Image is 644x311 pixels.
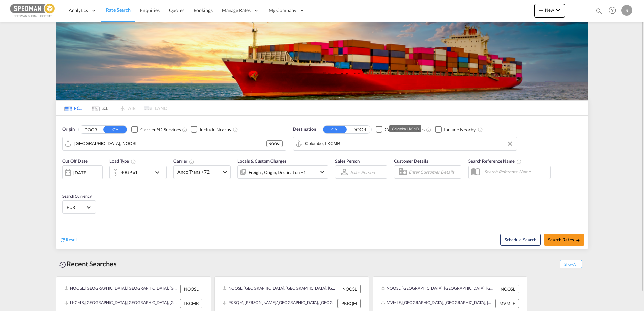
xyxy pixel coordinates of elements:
[607,5,618,16] span: Help
[180,285,202,293] div: NOOSL
[548,237,580,242] span: Search Rates
[59,261,67,269] md-icon: icon-backup-restore
[478,127,483,132] md-icon: Unchecked: Ignores neighbouring ports when fetching rates.Checked : Includes neighbouring ports w...
[64,299,178,308] div: LKCMB, Colombo, Sri Lanka, Indian Subcontinent, Asia Pacific
[468,158,522,164] span: Search Reference Name
[293,137,517,150] md-input-container: Colombo, LKCMB
[516,159,522,164] md-icon: Your search will be saved by the below given name
[269,7,296,14] span: My Company
[60,236,77,244] div: icon-refreshReset
[121,168,138,177] div: 40GP x1
[339,285,361,293] div: NOOSL
[62,165,103,179] div: [DATE]
[140,126,181,133] div: Carrier SD Services
[106,7,131,13] span: Rate Search
[74,139,266,149] input: Search by Port
[131,159,136,164] md-icon: icon-information-outline
[444,126,476,133] div: Include Nearby
[10,3,56,18] img: c12ca350ff1b11efb6b291369744d907.png
[495,299,519,308] div: MVMLE
[392,125,419,132] div: Colombo, LKCMB
[131,126,181,133] md-checkbox: Checkbox No Ink
[481,167,550,177] input: Search Reference Name
[576,238,580,243] md-icon: icon-arrow-right
[266,140,283,147] div: NOOSL
[109,166,167,179] div: 40GP x1icon-chevron-down
[621,5,632,16] div: S
[182,127,187,132] md-icon: Unchecked: Search for CY (Container Yard) services for all selected carriers.Checked : Search for...
[544,234,584,246] button: Search Ratesicon-arrow-right
[426,127,431,132] md-icon: Unchecked: Search for CY (Container Yard) services for all selected carriers.Checked : Search for...
[409,167,459,177] input: Enter Customer Details
[60,101,87,115] md-tab-item: FCL
[200,126,231,133] div: Include Nearby
[66,237,77,242] span: Reset
[64,285,179,293] div: NOOSL, Oslo, Norway, Northern Europe, Europe
[335,158,360,164] span: Sales Person
[191,126,231,133] md-checkbox: Checkbox No Ink
[337,299,361,308] div: PKBQM
[169,7,184,13] span: Quotes
[237,158,287,164] span: Locals & Custom Charges
[87,101,114,115] md-tab-item: LCL
[223,299,336,308] div: PKBQM, Muhammad Bin Qasim/Karachi, Pakistan, Indian Subcontinent, Asia Pacific
[180,299,202,308] div: LKCMB
[249,168,306,177] div: Freight Origin Destination Factory Stuffing
[56,22,588,100] img: LCL+%26+FCL+BACKGROUND.png
[194,7,213,13] span: Bookings
[237,165,328,179] div: Freight Origin Destination Factory Stuffingicon-chevron-down
[140,7,160,13] span: Enquiries
[500,234,541,246] button: Note: By default Schedule search will only considerorigin ports, destination ports and cut off da...
[505,139,515,149] button: Clear Input
[62,158,88,164] span: Cut Off Date
[60,101,167,115] md-pagination-wrapper: Use the left and right arrow keys to navigate between tabs
[560,260,582,268] span: Show All
[73,170,87,176] div: [DATE]
[293,126,316,133] span: Destination
[435,126,476,133] md-checkbox: Checkbox No Ink
[497,285,519,293] div: NOOSL
[223,285,337,293] div: NOOSL, Oslo, Norway, Northern Europe, Europe
[189,159,194,164] md-icon: The selected Trucker/Carrierwill be displayed in the rate results If the rates are from another f...
[394,158,428,164] span: Customer Details
[381,285,495,293] div: NOOSL, Oslo, Norway, Northern Europe, Europe
[233,127,238,132] md-icon: Unchecked: Ignores neighbouring ports when fetching rates.Checked : Includes neighbouring ports w...
[537,7,562,13] span: New
[103,126,127,133] button: CY
[534,4,565,18] button: icon-plus 400-fgNewicon-chevron-down
[66,202,92,212] md-select: Select Currency: € EUREuro
[595,7,603,15] md-icon: icon-magnify
[537,6,545,14] md-icon: icon-plus 400-fg
[607,5,621,17] div: Help
[381,299,494,308] div: MVMLE, Male, Maldives, Indian Subcontinent, Asia Pacific
[109,158,136,164] span: Load Type
[62,194,92,199] span: Search Currency
[56,256,119,271] div: Recent Searches
[348,126,371,133] button: DOOR
[62,179,67,188] md-datepicker: Select
[60,237,66,243] md-icon: icon-refresh
[62,126,74,133] span: Origin
[56,116,588,249] div: Origin DOOR CY Checkbox No InkUnchecked: Search for CY (Container Yard) services for all selected...
[153,168,165,176] md-icon: icon-chevron-down
[69,7,88,14] span: Analytics
[554,6,562,14] md-icon: icon-chevron-down
[63,137,286,150] md-input-container: Oslo, NOOSL
[177,169,221,175] span: Anco Trans +72
[318,168,326,176] md-icon: icon-chevron-down
[173,158,194,164] span: Carrier
[595,7,603,18] div: icon-magnify
[376,126,425,133] md-checkbox: Checkbox No Ink
[79,126,102,133] button: DOOR
[385,126,425,133] div: Carrier SD Services
[222,7,251,14] span: Manage Rates
[350,167,375,177] md-select: Sales Person
[323,126,347,133] button: CY
[67,204,86,210] span: EUR
[305,139,513,149] input: Search by Port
